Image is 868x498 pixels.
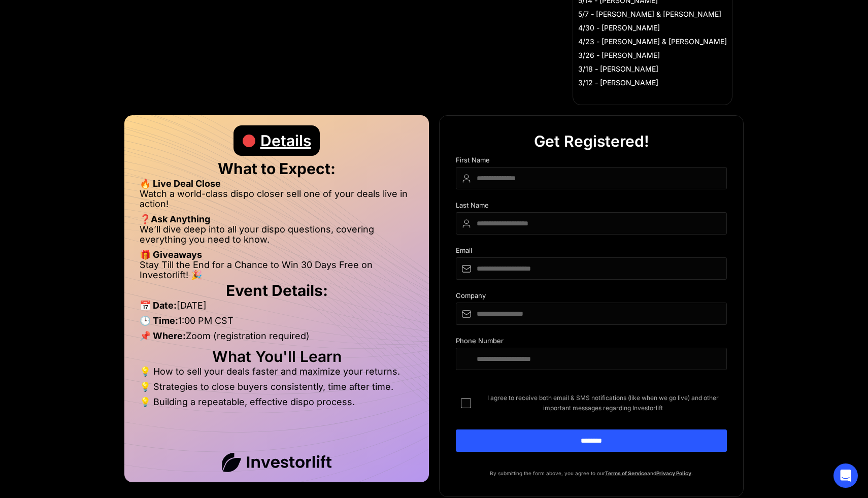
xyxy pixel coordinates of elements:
[833,463,858,488] div: Open Intercom Messenger
[456,337,727,348] div: Phone Number
[605,470,647,476] a: Terms of Service
[140,301,414,316] li: [DATE]
[140,316,414,331] li: 1:00 PM CST
[260,125,311,156] div: Details
[140,189,414,214] li: Watch a world-class dispo closer sell one of your deals live in action!
[140,351,414,361] h2: What You'll Learn
[140,260,414,280] li: Stay Till the End for a Chance to Win 30 Days Free on Investorlift! 🎉
[140,224,414,250] li: We’ll dive deep into all your dispo questions, covering everything you need to know.
[456,156,727,167] div: First Name
[479,393,727,413] span: I agree to receive both email & SMS notifications (like when we go live) and other important mess...
[140,249,202,260] strong: 🎁 Giveaways
[456,247,727,257] div: Email
[534,126,649,156] div: Get Registered!
[456,292,727,303] div: Company
[140,331,414,346] li: Zoom (registration required)
[218,159,336,178] strong: What to Expect:
[656,470,691,476] a: Privacy Policy
[140,367,414,382] li: 💡 How to sell your deals faster and maximize your returns.
[456,202,727,212] div: Last Name
[140,330,186,341] strong: 📌 Where:
[456,468,727,478] p: By submitting the form above, you agree to our and .
[140,397,414,407] li: 💡 Building a repeatable, effective dispo process.
[140,382,414,397] li: 💡 Strategies to close buyers consistently, time after time.
[140,178,221,189] strong: 🔥 Live Deal Close
[140,315,178,326] strong: 🕒 Time:
[140,214,210,224] strong: ❓Ask Anything
[140,300,177,311] strong: 📅 Date:
[456,156,727,468] form: DIspo Day Main Form
[226,281,328,300] strong: Event Details:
